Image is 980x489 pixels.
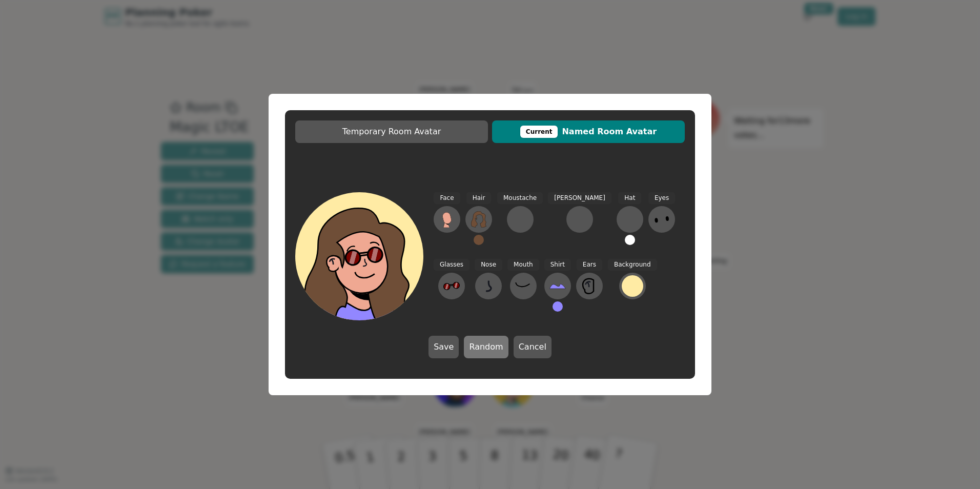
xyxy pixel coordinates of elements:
div: This avatar will be displayed in dedicated rooms [520,126,558,138]
span: Named Room Avatar [497,126,680,138]
span: Eyes [648,192,675,204]
span: Hat [618,192,641,204]
button: CurrentNamed Room Avatar [492,120,685,143]
span: Glasses [434,259,469,271]
span: Shirt [544,259,571,271]
span: Temporary Room Avatar [300,126,483,138]
button: Cancel [514,336,552,358]
span: Mouth [507,259,539,271]
button: Temporary Room Avatar [295,120,488,143]
span: Background [608,259,657,271]
button: Save [428,336,459,358]
span: Hair [466,192,492,204]
span: Moustache [497,192,543,204]
span: Face [434,192,460,204]
span: [PERSON_NAME] [548,192,611,204]
span: Nose [475,259,502,271]
button: Random [464,336,508,358]
span: Ears [577,259,602,271]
